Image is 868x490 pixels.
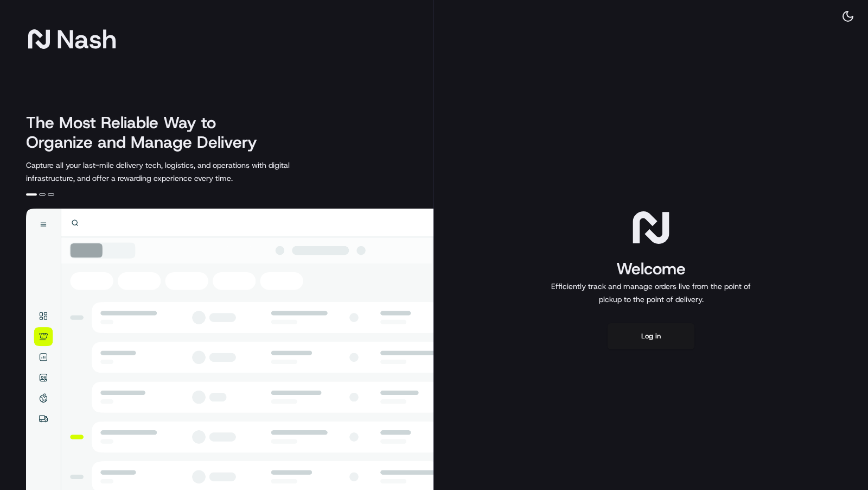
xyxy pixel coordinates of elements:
p: Efficiently track and manage orders live from the point of pickup to the point of delivery. [547,280,755,306]
span: Nash [56,28,117,50]
h1: Welcome [547,258,755,280]
h2: The Most Reliable Way to Organize and Manage Delivery [26,113,269,152]
button: Log in [608,323,694,349]
p: Capture all your last-mile delivery tech, logistics, and operations with digital infrastructure, ... [26,159,339,185]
